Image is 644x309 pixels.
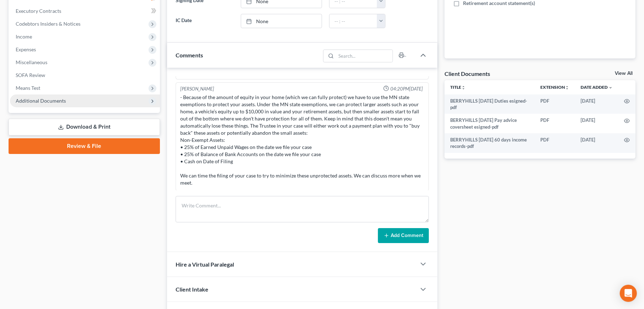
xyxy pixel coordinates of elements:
span: SOFA Review [16,72,45,78]
td: PDF [535,133,575,153]
td: BERRYHILLS [DATE] Duties esigned-pdf [445,94,535,114]
span: Client Intake [176,286,208,293]
td: BERRYHILLS [DATE] 60 days income records-pdf [445,133,535,153]
div: - Because of the amount of equity in your home (which we can fully protect) we have to use the MN... [180,94,424,186]
span: Hire a Virtual Paralegal [176,261,234,268]
input: -- : -- [329,14,377,28]
span: Comments [176,52,203,58]
a: Date Added expand_more [581,84,613,90]
span: Executory Contracts [16,8,61,14]
i: expand_more [608,86,613,90]
td: PDF [535,114,575,133]
a: Titleunfold_more [450,84,466,90]
button: Add Comment [378,228,429,243]
a: View All [615,71,633,76]
td: PDF [535,94,575,114]
td: [DATE] [575,94,618,114]
input: Search... [336,50,393,62]
span: 04:20PM[DATE] [390,86,423,92]
span: Income [16,34,32,40]
div: Client Documents [445,70,490,77]
i: unfold_more [461,86,466,90]
td: [DATE] [575,133,618,153]
a: Executory Contracts [10,5,160,17]
span: Means Test [16,85,40,91]
i: unfold_more [565,86,569,90]
a: Review & File [9,138,160,154]
span: Additional Documents [16,98,66,104]
td: [DATE] [575,114,618,133]
a: SOFA Review [10,69,160,82]
div: Open Intercom Messenger [620,285,637,302]
span: Codebtors Insiders & Notices [16,21,80,27]
a: Extensionunfold_more [540,84,569,90]
span: Expenses [16,46,36,52]
span: Miscellaneous [16,59,47,65]
label: IC Date [172,14,237,28]
a: None [241,14,322,28]
div: [PERSON_NAME] [180,86,214,92]
a: Download & Print [9,119,160,135]
td: BERRYHILLS [DATE] Pay advice coversheet esigned-pdf [445,114,535,133]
